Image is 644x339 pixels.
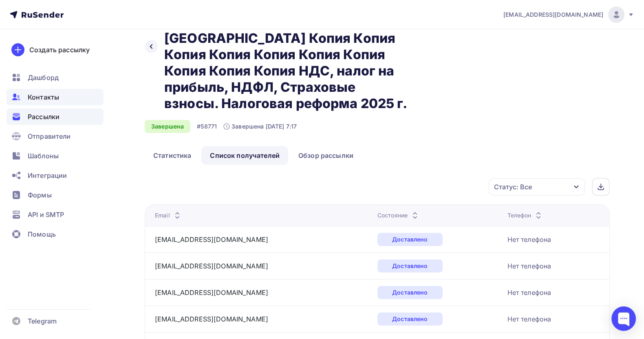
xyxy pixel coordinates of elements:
[7,128,104,144] a: Отправители
[28,210,64,219] span: API и SMTP
[28,112,60,122] span: Рассылки
[155,262,268,270] a: [EMAIL_ADDRESS][DOMAIN_NAME]
[377,286,443,299] div: Доставлено
[28,151,59,161] span: Шаблоны
[488,178,585,196] button: Статус: Все
[28,171,67,180] span: Интеграции
[145,120,190,133] div: Завершена
[145,146,200,165] a: Статистика
[7,148,104,164] a: Шаблоны
[28,92,59,102] span: Контакты
[7,187,104,203] a: Формы
[28,229,56,239] span: Помощь
[7,109,104,125] a: Рассылки
[377,312,443,326] div: Доставлено
[290,146,362,165] a: Обзор рассылки
[155,288,268,297] a: [EMAIL_ADDRESS][DOMAIN_NAME]
[7,89,104,105] a: Контакты
[201,146,288,165] a: Список получателей
[503,7,634,23] a: [EMAIL_ADDRESS][DOMAIN_NAME]
[28,190,52,200] span: Формы
[28,316,57,326] span: Telegram
[377,211,420,219] div: Состояние
[155,235,268,244] a: [EMAIL_ADDRESS][DOMAIN_NAME]
[507,261,551,271] div: Нет телефона
[494,182,532,192] div: Статус: Все
[507,314,551,324] div: Нет телефона
[507,211,544,219] div: Телефон
[197,122,217,131] div: #58771
[155,315,268,323] a: [EMAIL_ADDRESS][DOMAIN_NAME]
[7,69,104,86] a: Дашборд
[377,233,443,246] div: Доставлено
[28,131,71,141] span: Отправители
[155,211,182,219] div: Email
[377,259,443,273] div: Доставлено
[29,45,90,55] div: Создать рассылку
[503,11,603,19] span: [EMAIL_ADDRESS][DOMAIN_NAME]
[28,73,59,82] span: Дашборд
[223,122,297,131] div: Завершена [DATE] 7:17
[507,288,551,297] div: Нет телефона
[507,235,551,244] div: Нет телефона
